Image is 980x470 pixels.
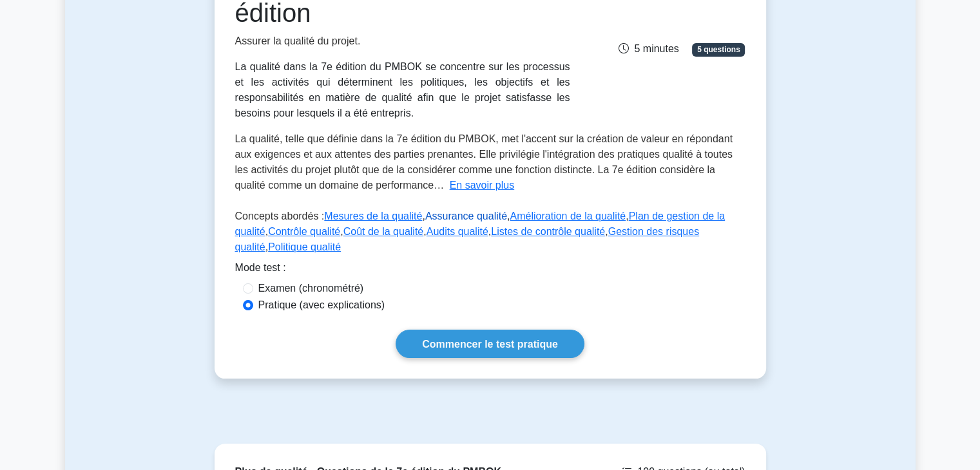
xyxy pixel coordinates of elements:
font: , [507,211,510,221]
a: Assurance qualité [425,211,507,221]
font: 5 minutes [634,43,678,54]
font: , [626,211,628,221]
font: , [488,226,491,237]
font: La qualité dans la 7e édition du PMBOK se concentre sur les processus et les activités qui déterm... [235,61,570,118]
a: Amélioration de la qualité [510,211,626,221]
a: Contrôle qualité [268,226,340,237]
font: , [422,211,425,221]
a: Commencer le test pratique [396,330,584,357]
font: En savoir plus [450,180,515,191]
font: , [340,226,343,237]
button: En savoir plus [450,178,515,193]
font: La qualité, telle que définie dans la 7e édition du PMBOK, met l'accent sur la création de valeur... [235,133,733,191]
font: , [605,226,608,237]
font: , [265,226,268,237]
font: , [423,226,426,237]
a: Audits qualité [427,226,488,237]
a: Mesures de la qualité [324,211,422,221]
a: Listes de contrôle qualité [491,226,605,237]
a: Politique qualité [268,241,341,252]
font: Assurer la qualité du projet. [235,35,361,46]
font: Examen (chronométré) [258,283,364,294]
font: Concepts abordés : [235,211,325,221]
font: Commencer le test pratique [422,339,558,350]
font: Pratique (avec explications) [258,299,385,310]
font: Mode test : [235,262,286,273]
font: , [265,241,268,252]
a: Coût de la qualité [343,226,424,237]
a: Plan de gestion de la qualité [235,211,725,237]
font: 5 questions [697,45,740,54]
